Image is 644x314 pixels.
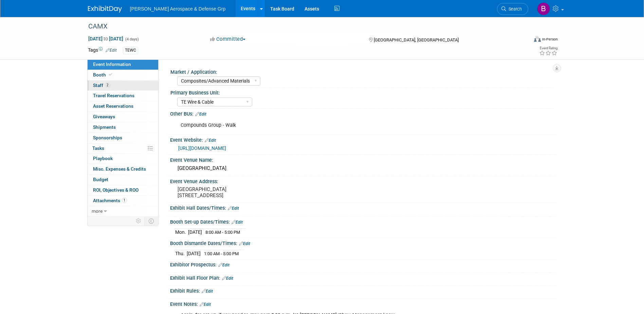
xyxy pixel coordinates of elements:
a: Sponsorships [88,133,158,143]
span: Shipments [93,124,116,130]
a: Shipments [88,122,158,133]
div: Market / Application: [170,67,553,75]
span: 1:00 AM - 5:00 PM [204,251,239,256]
div: [GEOGRAPHIC_DATA] [175,163,551,174]
div: Event Venue Address: [170,176,556,185]
div: Compounds Group - Walk [176,119,482,132]
div: Event Website: [170,135,556,144]
span: Attachments [93,198,127,203]
span: 2 [105,83,110,88]
div: Event Rating [539,47,557,50]
span: to [103,36,109,41]
span: 8:00 AM - 5:00 PM [205,230,240,235]
div: In-Person [542,37,558,42]
div: CAMX [86,20,518,33]
a: Edit [218,263,229,267]
span: Travel Reservations [93,93,134,98]
span: Sponsorships [93,135,122,140]
a: Misc. Expenses & Credits [88,164,158,174]
a: Edit [228,206,239,211]
i: Booth reservation complete [109,73,112,76]
a: Staff2 [88,81,158,91]
a: Playbook [88,154,158,164]
td: Thu. [175,250,187,257]
span: [PERSON_NAME] Aerospace & Defense Grp [130,6,226,12]
td: Tags [88,47,117,54]
a: Edit [239,241,250,246]
td: Toggle Event Tabs [144,216,158,225]
div: Exhibit Rules: [170,286,556,295]
div: Booth Set-up Dates/Times: [170,217,556,226]
a: Event Information [88,59,158,70]
a: Edit [195,112,206,117]
pre: [GEOGRAPHIC_DATA] [STREET_ADDRESS] [178,186,324,198]
a: ROI, Objectives & ROO [88,185,158,195]
div: Exhibit Hall Dates/Times: [170,203,556,212]
a: Attachments1 [88,196,158,206]
div: Event Venue Name: [170,155,556,163]
span: more [92,208,103,214]
span: Staff [93,83,110,88]
span: 1 [122,198,127,203]
img: Format-Inperson.png [534,36,541,42]
div: TEWC [123,47,138,54]
span: [DATE] [DATE] [88,36,124,42]
a: Edit [202,289,213,294]
a: Asset Reservations [88,101,158,111]
span: Tasks [92,145,104,151]
span: Giveaways [93,114,115,119]
a: Travel Reservations [88,91,158,101]
button: Committed [208,36,248,43]
div: Exhibit Hall Floor Plan: [170,273,556,282]
span: Misc. Expenses & Credits [93,166,146,172]
a: Budget [88,175,158,185]
span: [GEOGRAPHIC_DATA], [GEOGRAPHIC_DATA] [374,37,459,42]
span: Event Information [93,62,131,67]
div: Event Format [488,35,558,46]
span: (4 days) [125,37,139,41]
a: Tasks [88,143,158,154]
a: Edit [222,276,233,281]
span: ROI, Objectives & ROO [93,187,139,193]
img: ExhibitDay [88,6,122,13]
span: Asset Reservations [93,103,133,109]
span: Budget [93,177,108,182]
a: Edit [232,220,243,225]
span: Playbook [93,156,113,161]
div: Primary Business Unit: [170,88,553,96]
div: Booth Dismantle Dates/Times: [170,238,556,247]
div: Other BUs: [170,109,556,118]
a: Booth [88,70,158,80]
a: Edit [200,302,211,307]
a: [URL][DOMAIN_NAME] [178,145,226,151]
img: Bob Loftus [537,2,550,15]
td: [DATE] [187,250,201,257]
a: more [88,206,158,216]
span: Booth [93,72,114,77]
a: Giveaways [88,112,158,122]
a: Edit [106,48,117,53]
td: Personalize Event Tab Strip [133,216,145,225]
td: [DATE] [188,228,202,235]
a: Edit [205,138,216,143]
td: Mon. [175,228,188,235]
div: Exhibitor Prospectus: [170,260,556,268]
div: Event Notes: [170,299,556,308]
a: Search [497,3,528,15]
span: Search [506,6,522,12]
